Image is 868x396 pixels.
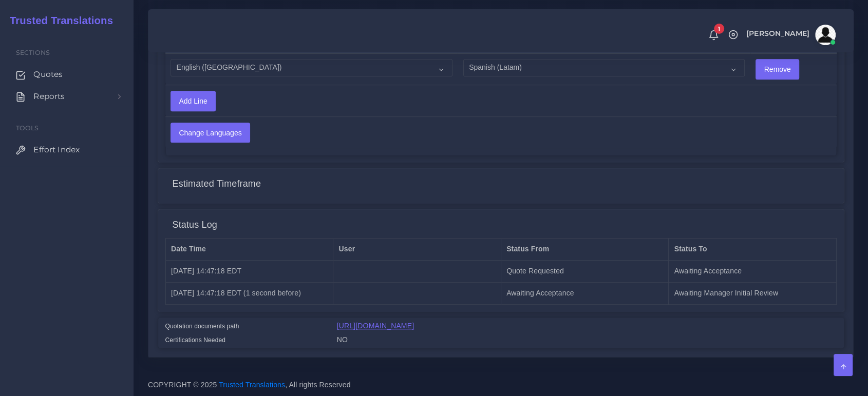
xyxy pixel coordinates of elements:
[8,64,126,85] a: Quotes
[165,282,333,304] td: [DATE] 14:47:18 EDT (1 second before)
[165,260,333,282] td: [DATE] 14:47:18 EDT
[171,123,250,143] input: Change Languages
[33,91,65,102] span: Reports
[165,322,239,331] label: Quotation documents path
[173,179,261,190] h4: Estimated Timeframe
[219,381,285,389] a: Trusted Translations
[705,29,723,41] a: 1
[3,14,113,27] h2: Trusted Translations
[501,238,669,260] th: Status From
[171,91,215,111] input: Add Line
[329,334,844,348] div: NO
[8,139,126,161] a: Effort Index
[714,24,724,34] span: 1
[148,380,351,390] span: COPYRIGHT © 2025
[33,144,80,155] span: Effort Index
[669,238,837,260] th: Status To
[741,25,839,45] a: [PERSON_NAME]avatar
[285,380,350,390] span: , All rights Reserved
[16,124,39,132] span: Tools
[165,335,226,345] label: Certifications Needed
[333,238,501,260] th: User
[8,86,126,107] a: Reports
[669,260,837,282] td: Awaiting Acceptance
[746,30,809,37] span: [PERSON_NAME]
[173,220,217,231] h4: Status Log
[501,260,669,282] td: Quote Requested
[33,69,63,80] span: Quotes
[165,238,333,260] th: Date Time
[3,12,113,29] a: Trusted Translations
[16,49,50,56] span: Sections
[669,282,837,304] td: Awaiting Manager Initial Review
[337,322,414,330] a: [URL][DOMAIN_NAME]
[501,282,669,304] td: Awaiting Acceptance
[756,60,799,79] input: Remove
[815,25,836,45] img: avatar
